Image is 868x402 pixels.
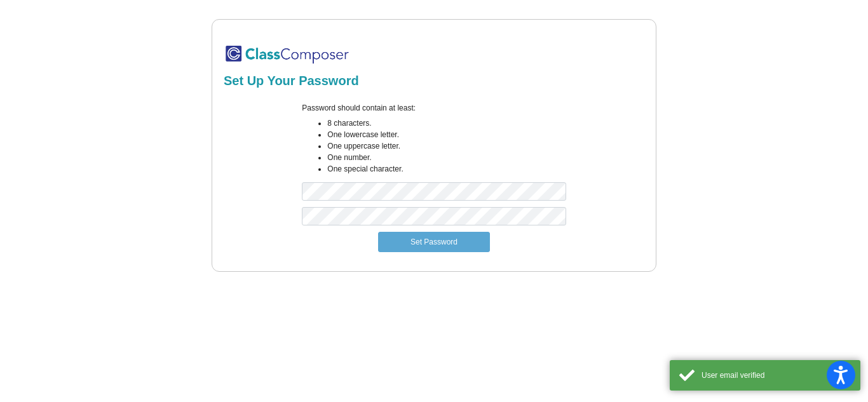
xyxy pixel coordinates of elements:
h2: Set Up Your Password [224,73,644,88]
li: One special character. [327,163,566,175]
button: Set Password [378,232,490,252]
div: User email verified [702,370,851,381]
label: Password should contain at least: [302,102,416,114]
li: One lowercase letter. [327,129,566,140]
li: One uppercase letter. [327,140,566,152]
li: One number. [327,152,566,163]
li: 8 characters. [327,117,566,129]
